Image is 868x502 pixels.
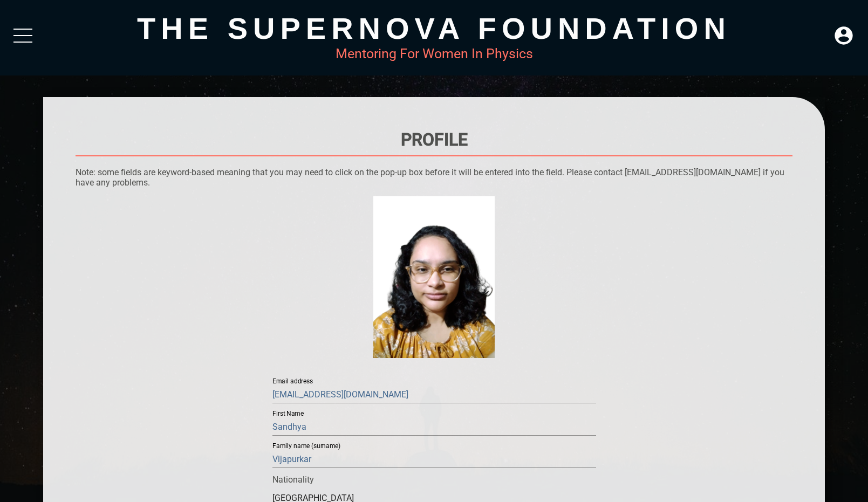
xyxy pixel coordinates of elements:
p: Note: some fields are keyword-based meaning that you may need to click on the pop-up box before i... [76,167,792,188]
input: Family name (surname) [272,451,596,468]
label: First Name [272,411,304,417]
input: First Name [272,418,596,436]
label: Email address [272,379,313,385]
input: Email address [272,386,596,403]
h1: Profile [76,129,792,150]
p: Nationality [272,475,596,485]
div: The Supernova Foundation [43,11,824,46]
label: Family name (surname) [272,443,341,450]
div: Mentoring For Women In Physics [43,46,824,61]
